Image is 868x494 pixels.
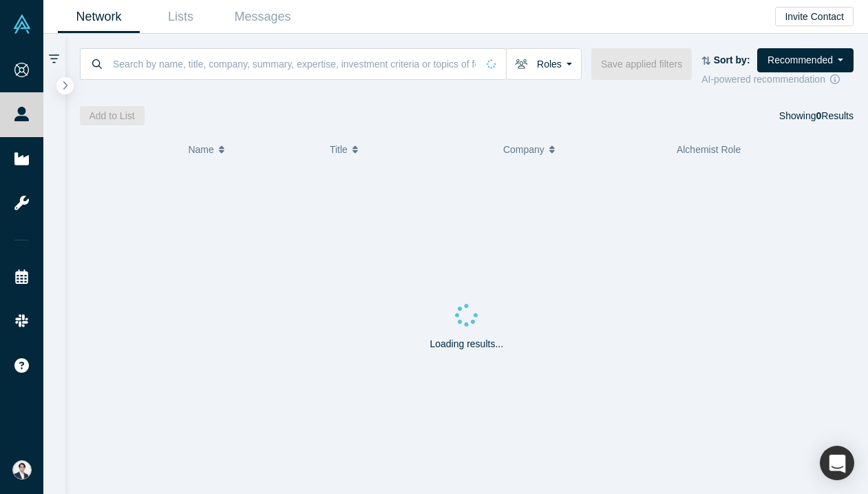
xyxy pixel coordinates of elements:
[701,72,854,87] div: AI-powered recommendation
[816,110,822,121] strong: 0
[112,48,477,80] input: Search by name, title, company, summary, expertise, investment criteria or topics of focus
[816,110,854,121] span: Results
[757,48,854,72] button: Recommended
[591,48,692,80] button: Save applied filters
[503,135,662,164] button: Company
[506,48,582,80] button: Roles
[503,135,544,164] span: Company
[779,106,854,125] div: Showing
[677,144,741,155] span: Alchemist Role
[714,54,750,65] strong: Sort by:
[330,135,348,164] span: Title
[330,135,489,164] button: Title
[12,460,32,480] img: Eisuke Shimizu's Account
[188,135,315,164] button: Name
[430,337,503,351] p: Loading results...
[140,1,222,33] a: Lists
[222,1,304,33] a: Messages
[58,1,140,33] a: Network
[188,135,213,164] span: Name
[12,14,32,34] img: Alchemist Vault Logo
[775,7,854,26] button: Invite Contact
[80,106,145,125] button: Add to List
